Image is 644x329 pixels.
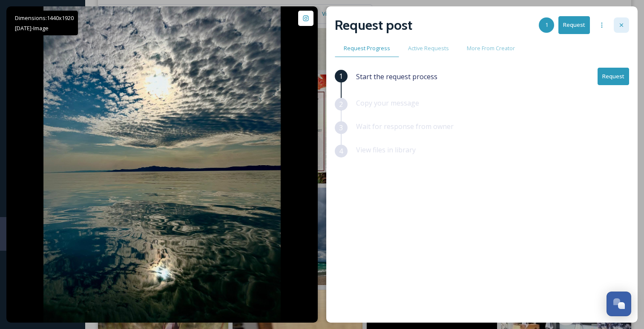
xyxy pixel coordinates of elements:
span: Request Progress [344,44,390,52]
span: 2 [339,99,343,109]
span: View files in library [356,145,416,154]
span: Active Requests [408,44,449,52]
span: [DATE] - Image [15,24,49,32]
button: Request [598,68,629,85]
span: 4 [339,146,343,156]
span: 1 [545,21,548,29]
span: Wait for response from owner [356,122,454,131]
span: Copy your message [356,98,419,108]
img: En plein milieu du fleuve St-Laurent entre Kamouraska et Charlevoix #kamouraska #fleuvestlaurent ... [43,6,281,323]
button: Request [558,16,590,34]
span: 3 [339,123,343,133]
span: 1 [339,71,343,81]
span: Start the request process [356,72,437,82]
button: Open Chat [607,292,631,316]
span: Dimensions: 1440 x 1920 [15,14,74,22]
h2: Request post [335,15,412,35]
span: More From Creator [467,44,515,52]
